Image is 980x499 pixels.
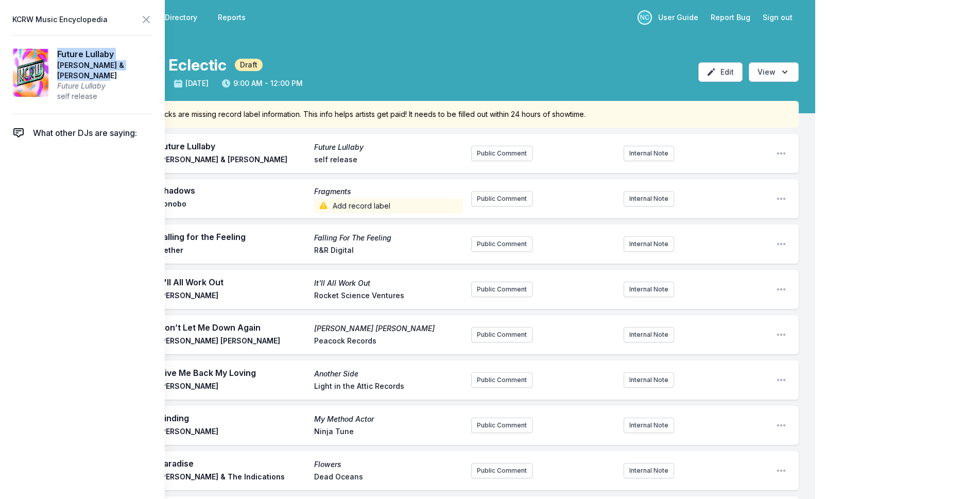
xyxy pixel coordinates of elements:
span: [PERSON_NAME] & [PERSON_NAME] [159,154,308,167]
a: Report Bug [704,8,757,27]
button: Public Comment [471,236,532,252]
button: Public Comment [471,327,532,342]
span: Draft [235,59,263,71]
span: Binding [159,412,308,424]
span: Hether [159,245,308,257]
span: Another Side [314,369,463,379]
span: Peacock Records [314,336,463,348]
span: Light in the Attic Records [314,381,463,393]
span: My Method Actor [314,414,463,424]
span: Dead Oceans [314,472,463,484]
button: Open playlist item options [776,466,786,476]
button: Open playlist item options [776,375,786,385]
button: Edit [698,62,743,82]
a: User Guide [652,8,704,27]
span: Shadows [159,184,308,197]
span: [PERSON_NAME] [PERSON_NAME] [314,323,463,334]
button: Open playlist item options [776,194,786,204]
button: Internal Note [624,463,674,478]
span: R&R Digital [314,245,463,257]
span: Fragments [314,186,463,197]
span: [DATE] [173,78,209,89]
button: Public Comment [471,191,532,207]
button: Open playlist item options [776,420,786,431]
button: Open playlist item options [776,284,786,295]
a: Reports [212,8,252,27]
button: Sign out [757,8,799,27]
span: Don’t Let Me Down Again [159,321,308,334]
button: Open playlist item options [776,148,786,159]
span: Falling For The Feeling [314,233,463,243]
span: self release [314,154,463,167]
span: Bonobo [159,199,308,213]
button: Internal Note [624,327,674,342]
span: Add record label [314,199,463,213]
span: Some of your tracks are missing record label information. This info helps artists get paid! It ne... [107,109,586,119]
span: [PERSON_NAME] & The Indications [159,472,308,484]
p: Novena Carmel [638,10,652,25]
button: Public Comment [471,463,532,478]
span: [PERSON_NAME] [159,426,308,439]
button: Internal Note [624,146,674,161]
span: Falling for the Feeling [159,231,308,243]
span: Paradise [159,457,308,470]
span: KCRW Music Encyclopedia [12,12,108,27]
span: [PERSON_NAME] [159,290,308,303]
button: Open options [749,62,799,82]
img: Future Lullaby [12,48,49,97]
button: Internal Note [624,372,674,388]
span: Ninja Tune [314,426,463,439]
button: Internal Note [624,236,674,252]
button: Internal Note [624,191,674,207]
span: 9:00 AM - 12:00 PM [221,78,303,89]
button: Open playlist item options [776,330,786,340]
span: It'll All Work Out [314,278,463,288]
span: Give Me Back My Loving [159,367,308,379]
span: Future Lullaby [314,142,463,152]
span: What other DJs are saying: [33,127,137,139]
span: Future Lullaby [57,81,152,91]
button: Public Comment [471,372,532,388]
span: Future Lullaby [159,140,308,152]
span: It'll All Work Out [159,276,308,288]
span: self release [57,91,152,101]
span: Rocket Science Ventures [314,290,463,303]
button: Public Comment [471,418,532,433]
span: [PERSON_NAME] [159,381,308,393]
button: Public Comment [471,146,532,161]
span: Flowers [314,459,463,470]
button: Public Comment [471,282,532,297]
span: [PERSON_NAME] & [PERSON_NAME] [57,60,152,81]
button: Open playlist item options [776,239,786,249]
button: Internal Note [624,418,674,433]
span: [PERSON_NAME] [PERSON_NAME] [159,336,308,348]
span: Future Lullaby [57,48,152,60]
button: Internal Note [624,282,674,297]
